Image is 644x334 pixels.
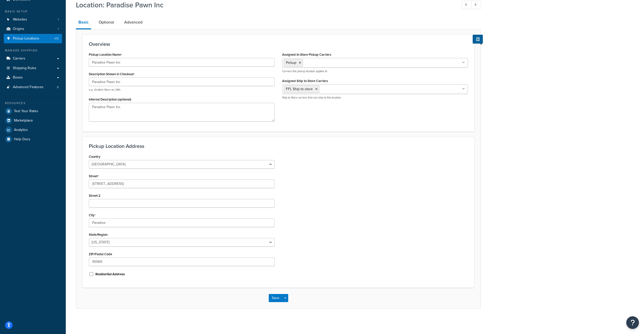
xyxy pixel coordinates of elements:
[89,174,99,178] label: Street
[462,1,472,9] a: Previous Record
[13,27,24,31] span: Origins
[89,88,275,92] p: e.g. Grotto's Store on 24th
[4,9,62,14] div: Basic Setup
[473,35,483,44] button: Show Help Docs
[89,72,135,76] label: Description Shown in Checkout
[4,54,62,63] a: Carriers
[282,53,331,56] label: Assigned In-Store Pickup Carriers
[471,1,481,9] a: Next Record
[89,143,468,149] h3: Pickup Location Address
[4,83,62,92] a: Advanced Features8
[14,128,28,132] span: Analytics
[89,194,100,198] label: Street 2
[4,24,62,34] a: Origins1
[89,233,108,237] label: State/Region
[13,85,44,89] span: Advanced Features
[122,16,145,28] a: Advanced
[282,96,468,100] p: Ship to Store carriers that can ship to this location.
[58,17,59,22] span: 1
[4,107,62,116] a: Test Your Rates
[4,135,62,144] a: Help Docs
[13,17,27,22] span: Websites
[4,116,62,125] a: Marketplace
[14,109,38,113] span: Test Your Rates
[282,69,468,73] p: Carriers this pickup location applies to
[269,294,282,302] button: Save
[96,16,117,28] a: Optional
[89,155,100,159] label: Country
[13,75,23,80] span: Boxes
[13,56,25,61] span: Carriers
[4,64,62,73] a: Shipping Rules
[89,97,131,101] label: Internal Description (optional)
[14,137,30,142] span: Help Docs
[58,27,59,31] span: 1
[4,15,62,24] li: Websites
[89,41,468,47] h3: Overview
[95,272,125,277] label: Residential Address
[4,34,62,43] li: Pickup Locations
[13,36,39,41] span: Pickup Locations
[286,60,296,65] span: Pickup
[14,119,33,123] span: Marketplace
[89,213,96,217] label: City
[89,103,275,122] textarea: Paradise Pawn Inc
[282,79,328,83] label: Assigned Ship to Store Carriers
[286,86,313,92] span: FFL Ship to store
[76,16,91,29] a: Basic
[4,34,62,43] a: Pickup Locations415
[89,53,122,57] label: Pickup Location Name
[4,101,62,105] div: Resources
[626,316,639,329] button: Open Resource Center
[13,66,36,70] span: Shipping Rules
[4,73,62,82] a: Boxes
[4,24,62,34] li: Origins
[4,125,62,134] a: Analytics
[57,85,59,89] span: 8
[4,15,62,24] a: Websites1
[4,83,62,92] li: Advanced Features
[89,252,112,256] label: ZIP/Postal Code
[54,36,59,41] span: 415
[4,48,62,53] div: Manage Shipping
